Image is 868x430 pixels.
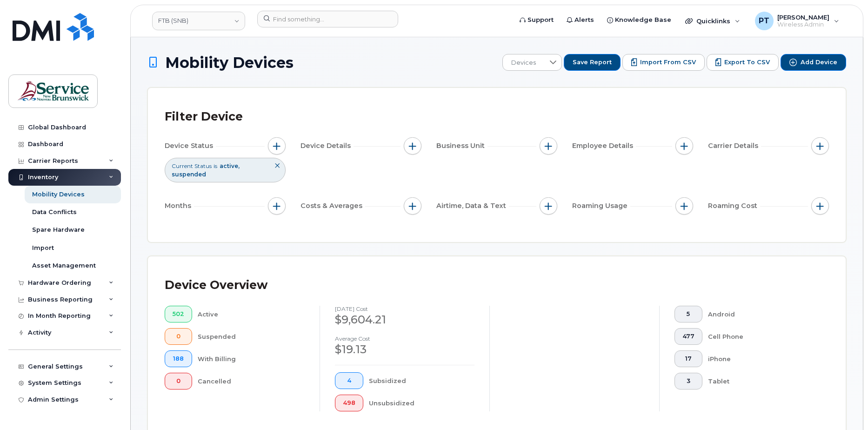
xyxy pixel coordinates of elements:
div: $19.13 [335,342,474,357]
span: Roaming Usage [572,201,630,211]
h4: Average cost [335,336,474,342]
span: Save Report [573,58,612,67]
span: 5 [682,310,694,318]
span: 0 [173,333,184,340]
button: 0 [165,328,192,345]
span: Export to CSV [724,58,770,67]
button: Export to CSV [707,54,779,71]
span: Airtime, Data & Text [436,201,509,211]
div: Filter Device [165,105,243,129]
button: Save Report [564,54,621,71]
button: 188 [165,350,192,367]
div: Subsidized [369,372,475,389]
span: is [214,162,217,170]
span: Costs & Averages [300,201,365,211]
div: iPhone [708,350,815,367]
button: 477 [674,328,702,345]
div: Cancelled [198,373,305,390]
span: Mobility Devices [165,54,294,71]
span: suspended [172,171,206,178]
span: Months [165,201,194,211]
div: $9,604.21 [335,312,474,328]
h4: [DATE] cost [335,306,474,312]
span: 3 [682,377,694,385]
button: Import from CSV [622,54,705,71]
span: Roaming Cost [708,201,760,211]
span: active [220,162,240,169]
div: Android [708,306,815,322]
span: Device Details [300,141,354,151]
span: Employee Details [572,141,636,151]
span: Import from CSV [640,58,696,67]
button: Add Device [781,54,846,71]
span: 188 [173,355,184,363]
div: With Billing [198,350,305,367]
span: 17 [682,355,694,363]
div: Device Overview [165,273,267,297]
button: 0 [165,373,192,390]
span: 502 [173,310,184,318]
div: Cell Phone [708,328,815,345]
span: 4 [343,377,355,384]
div: Tablet [708,373,815,390]
div: Unsubsidized [369,395,475,411]
span: Add Device [801,58,837,67]
span: 0 [173,377,184,385]
button: 17 [674,350,702,367]
div: Suspended [198,328,305,345]
span: 477 [682,333,694,340]
span: Current Status [172,162,212,170]
span: Device Status [165,141,216,151]
div: Active [198,306,305,322]
button: 5 [674,306,702,322]
button: 3 [674,373,702,390]
button: 502 [165,306,192,322]
span: Business Unit [436,141,487,151]
span: Devices [503,54,544,71]
span: Carrier Details [708,141,761,151]
button: 4 [335,372,363,389]
button: 498 [335,395,363,411]
span: 498 [343,399,355,407]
